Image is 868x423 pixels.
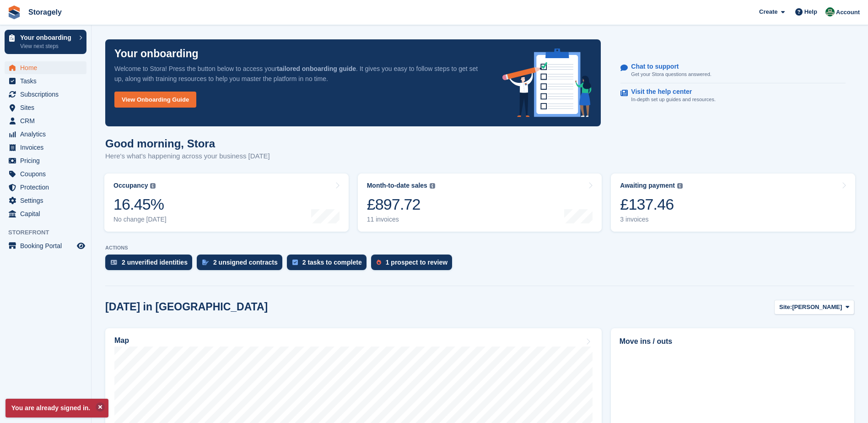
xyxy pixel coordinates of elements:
p: Get your Stora questions answered. [631,70,711,78]
div: £137.46 [620,195,683,214]
span: Account [836,8,860,17]
a: Month-to-date sales £897.72 11 invoices [358,174,602,232]
span: Home [20,61,75,74]
span: Pricing [20,154,75,167]
div: 11 invoices [367,216,435,223]
p: Your onboarding [20,34,75,41]
span: Storefront [8,228,91,237]
a: menu [5,141,86,154]
span: Analytics [20,128,75,141]
h2: Map [114,336,129,345]
span: Help [804,7,817,16]
img: icon-info-grey-7440780725fd019a000dd9b08b2336e03edf1995a4989e88bcd33f0948082b44.svg [150,183,156,189]
div: Awaiting payment [620,182,675,190]
div: 16.45% [113,195,167,214]
img: onboarding-info-6c161a55d2c0e0a8cae90662b2fe09162a5109e8cc188191df67fb4f79e88e88.svg [502,49,592,117]
a: menu [5,207,86,220]
img: icon-info-grey-7440780725fd019a000dd9b08b2336e03edf1995a4989e88bcd33f0948082b44.svg [677,183,683,189]
h2: Move ins / outs [620,336,846,347]
span: Tasks [20,75,75,87]
a: menu [5,114,86,127]
div: 2 unverified identities [122,259,188,266]
a: View Onboarding Guide [114,92,196,108]
strong: tailored onboarding guide [277,65,356,72]
div: Occupancy [113,182,148,190]
a: Occupancy 16.45% No change [DATE] [104,174,349,232]
p: Chat to support [631,63,704,70]
p: You are already signed in. [5,399,108,418]
span: Coupons [20,168,75,180]
span: Protection [20,181,75,194]
a: 2 unsigned contracts [197,255,287,275]
h2: [DATE] in [GEOGRAPHIC_DATA] [105,301,268,313]
a: menu [5,101,86,114]
span: Booking Portal [20,239,75,252]
p: Here's what's happening across your business [DATE] [105,151,270,162]
div: Month-to-date sales [367,182,427,190]
span: Subscriptions [20,88,75,101]
img: verify_identity-adf6edd0f0f0b5bbfe63781bf79b02c33cf7c696d77639b501bdc392416b5a36.svg [111,260,117,265]
p: Welcome to Stora! Press the button below to access your . It gives you easy to follow steps to ge... [114,64,488,84]
a: Storagely [25,5,65,20]
img: task-75834270c22a3079a89374b754ae025e5fb1db73e45f91037f5363f120a921f8.svg [292,260,298,265]
p: Visit the help center [631,88,708,96]
a: menu [5,61,86,74]
a: menu [5,194,86,207]
a: Preview store [75,240,86,251]
p: ACTIONS [105,245,854,251]
div: 2 unsigned contracts [213,259,278,266]
span: Site: [779,303,792,312]
a: menu [5,239,86,252]
img: stora-icon-8386f47178a22dfd0bd8f6a31ec36ba5ce8667c1dd55bd0f319d3a0aa187defe.svg [7,5,21,19]
a: Awaiting payment £137.46 3 invoices [611,174,855,232]
a: 1 prospect to review [371,255,457,275]
span: CRM [20,114,75,127]
span: Capital [20,207,75,220]
h1: Good morning, Stora [105,137,270,150]
a: menu [5,154,86,167]
a: menu [5,181,86,194]
div: 2 tasks to complete [302,259,362,266]
div: £897.72 [367,195,435,214]
a: menu [5,88,86,101]
a: menu [5,75,86,87]
p: View next steps [20,42,75,50]
img: prospect-51fa495bee0391a8d652442698ab0144808aea92771e9ea1ae160a38d050c398.svg [377,260,381,265]
span: Invoices [20,141,75,154]
a: Visit the help center In-depth set up guides and resources. [620,83,846,108]
a: 2 tasks to complete [287,255,371,275]
span: Create [759,7,777,16]
a: menu [5,168,86,180]
span: [PERSON_NAME] [792,303,842,312]
div: 1 prospect to review [386,259,447,266]
p: In-depth set up guides and resources. [631,96,716,103]
img: Stora Rotala Users [825,7,835,16]
div: 3 invoices [620,216,683,223]
a: Your onboarding View next steps [5,30,86,54]
span: Settings [20,194,75,207]
img: icon-info-grey-7440780725fd019a000dd9b08b2336e03edf1995a4989e88bcd33f0948082b44.svg [430,183,435,189]
a: Chat to support Get your Stora questions answered. [620,58,846,83]
p: Your onboarding [114,49,199,59]
a: menu [5,128,86,141]
a: 2 unverified identities [105,255,197,275]
div: No change [DATE] [113,216,167,223]
button: Site: [PERSON_NAME] [774,300,854,315]
span: Sites [20,101,75,114]
img: contract_signature_icon-13c848040528278c33f63329250d36e43548de30e8caae1d1a13099fd9432cc5.svg [202,260,209,265]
